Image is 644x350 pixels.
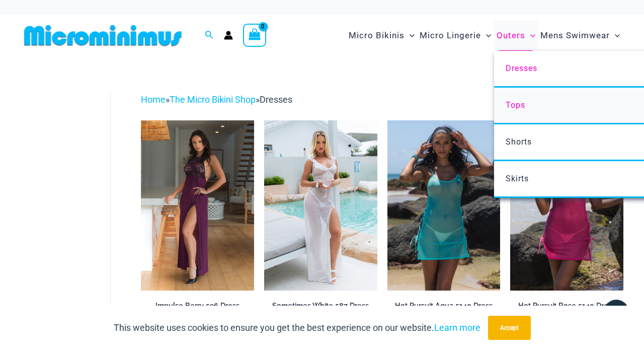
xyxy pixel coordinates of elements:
a: The Micro Bikini Shop [170,94,256,105]
img: Hot Pursuit Aqua 5140 Dress 01 [387,120,501,290]
a: Hot Pursuit Aqua 5140 Dress [387,301,501,314]
img: Impulse Berry 596 Dress 02 [141,120,254,290]
span: Menu Toggle [405,23,415,48]
a: Micro BikinisMenu ToggleMenu Toggle [346,20,417,51]
span: » » [141,94,292,105]
a: Learn more [434,322,480,333]
span: Outers [497,23,525,48]
a: Search icon link [205,29,214,42]
a: Impulse Berry 596 Dress 02Impulse Berry 596 Dress 03Impulse Berry 596 Dress 03 [141,120,254,290]
h2: Impulse Berry 596 Dress [141,301,254,311]
img: Sometimes White 587 Dress 08 [264,120,377,290]
span: Tops [506,100,525,110]
nav: Site Navigation [345,19,624,52]
span: Dresses [260,94,292,105]
a: Impulse Berry 596 Dress [141,301,254,314]
a: Home [141,94,166,105]
a: Account icon link [224,31,233,40]
span: Mens Swimwear [540,23,610,48]
h2: Hot Pursuit Rose 5140 Dress [510,301,623,311]
span: Shorts [506,137,532,147]
span: Dresses [506,63,537,73]
h2: Sometimes White 587 Dress [264,301,377,311]
a: Micro LingerieMenu ToggleMenu Toggle [417,20,494,51]
a: View Shopping Cart, empty [243,24,266,47]
a: Mens SwimwearMenu ToggleMenu Toggle [538,20,622,51]
img: Hot Pursuit Rose 5140 Dress 01 [510,120,623,290]
span: Menu Toggle [481,23,491,48]
button: Accept [488,316,531,340]
span: Menu Toggle [610,23,620,48]
a: Sometimes White 587 Dress [264,301,377,314]
img: MM SHOP LOGO FLAT [20,24,186,47]
h2: Hot Pursuit Aqua 5140 Dress [387,301,501,311]
a: Hot Pursuit Rose 5140 Dress 01Hot Pursuit Rose 5140 Dress 12Hot Pursuit Rose 5140 Dress 12 [510,120,623,290]
span: Micro Bikinis [349,23,405,48]
a: Hot Pursuit Aqua 5140 Dress 01Hot Pursuit Aqua 5140 Dress 06Hot Pursuit Aqua 5140 Dress 06 [387,120,501,290]
span: Menu Toggle [525,23,535,48]
span: Micro Lingerie [420,23,481,48]
a: Hot Pursuit Rose 5140 Dress [510,301,623,314]
span: Skirts [506,174,529,183]
p: This website uses cookies to ensure you get the best experience on our website. [114,320,480,335]
a: Sometimes White 587 Dress 08Sometimes White 587 Dress 09Sometimes White 587 Dress 09 [264,120,377,290]
iframe: TrustedSite Certified [25,84,116,286]
a: OutersMenu ToggleMenu Toggle [494,20,538,51]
